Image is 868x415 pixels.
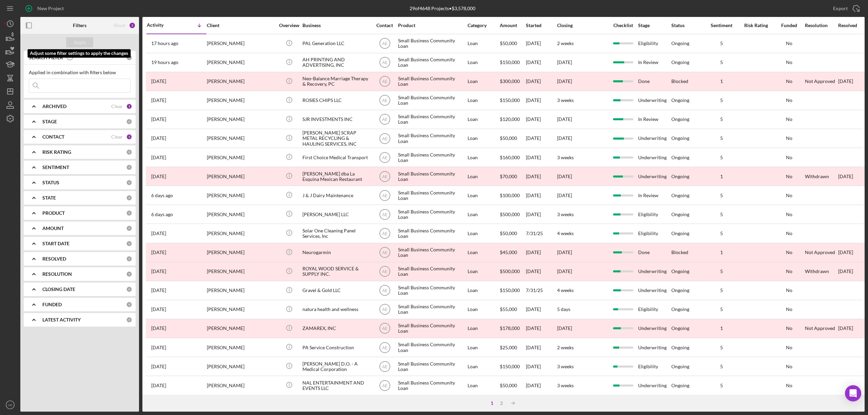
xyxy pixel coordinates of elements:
[42,180,59,185] b: STATUS
[302,224,370,242] div: Solar One Cleaning Panel Services, Inc
[372,23,397,28] div: Contact
[526,263,556,281] div: [DATE]
[468,129,499,147] div: Loan
[302,148,370,166] div: First Choice Medical Transport
[557,211,574,217] time: 3 weeks
[557,135,572,141] time: [DATE]
[705,41,738,46] div: 5
[37,2,64,15] div: New Project
[398,338,466,356] div: Small Business Community Loan
[398,205,466,223] div: Small Business Community Loan
[302,263,370,281] div: ROYAL WOOD SERVICE & SUPPLY INC.
[42,271,72,277] b: RESOLUTION
[468,148,499,166] div: Loan
[42,134,64,140] b: CONTACT
[774,307,804,312] div: No
[382,345,387,350] text: AE
[382,307,387,312] text: AE
[468,205,499,223] div: Loan
[126,164,132,170] div: 0
[526,186,556,204] div: [DATE]
[739,23,773,28] div: Risk Rating
[557,59,572,65] time: [DATE]
[671,98,689,103] div: Ongoing
[705,269,738,274] div: 5
[468,35,499,53] div: Loan
[42,287,75,292] b: CLOSING DATE
[526,54,556,71] div: [DATE]
[126,134,132,140] div: 1
[500,35,525,53] div: $50,000
[398,129,466,147] div: Small Business Community Loan
[207,263,275,281] div: [PERSON_NAME]
[557,40,574,46] time: 2 weeks
[638,282,671,299] div: Underwriting
[638,54,671,71] div: In Review
[557,230,574,236] time: 4 weeks
[398,54,466,71] div: Small Business Community Loan
[73,23,86,28] b: Filters
[638,338,671,356] div: Underwriting
[151,174,166,179] time: 2025-08-14 22:46
[557,23,608,28] div: Closing
[500,205,525,223] div: $500,000
[398,282,466,299] div: Small Business Community Loan
[398,300,466,318] div: Small Business Community Loan
[398,35,466,53] div: Small Business Community Loan
[557,97,574,103] time: 3 weeks
[302,129,370,147] div: [PERSON_NAME] SCRAP METAL RECYCLING & HAULING SERVICES, INC
[638,244,671,262] div: Done
[526,244,556,262] div: [DATE]
[774,288,804,293] div: No
[302,91,370,109] div: ROSIES CHIPS LLC
[774,79,804,84] div: No
[500,91,525,109] div: $150,000
[151,345,166,350] time: 2025-08-06 17:59
[774,117,804,122] div: No
[638,300,671,318] div: Eligibility
[774,98,804,103] div: No
[671,41,689,46] div: Ongoing
[526,205,556,223] div: [DATE]
[557,192,572,198] time: [DATE]
[147,22,177,28] div: Activity
[207,129,275,147] div: [PERSON_NAME]
[526,129,556,147] div: [DATE]
[382,98,387,103] text: AE
[671,345,689,350] div: Ongoing
[705,117,738,122] div: 5
[557,325,572,331] time: [DATE]
[20,2,71,15] button: New Project
[500,23,525,28] div: Amount
[500,72,525,90] div: $300,000
[302,244,370,262] div: Neurogarmin
[42,256,66,262] b: RESOLVED
[398,72,466,90] div: Small Business Community Loan
[398,110,466,128] div: Small Business Community Loan
[705,98,738,103] div: 5
[500,186,525,204] div: $100,000
[805,269,829,274] div: Withdrawn
[398,263,466,281] div: Small Business Community Loan
[500,263,525,281] div: $500,000
[151,60,178,65] time: 2025-08-19 21:46
[468,186,499,204] div: Loan
[42,210,65,216] b: PRODUCT
[638,263,671,281] div: Underwriting
[705,60,738,65] div: 5
[302,110,370,128] div: SJR INVESTMENTS INC
[207,148,275,166] div: [PERSON_NAME]
[805,326,835,331] div: Not Approved
[526,282,556,299] div: 7/31/25
[468,338,499,356] div: Loan
[382,212,387,217] text: AE
[805,23,837,28] div: Resolution
[126,317,132,323] div: 0
[114,23,125,28] div: Reset
[638,91,671,109] div: Underwriting
[382,60,387,65] text: AE
[302,167,370,185] div: [PERSON_NAME] dba La Esquina Mexican Restaurant
[42,241,70,246] b: START DATE
[126,286,132,292] div: 0
[609,23,637,28] div: Checklist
